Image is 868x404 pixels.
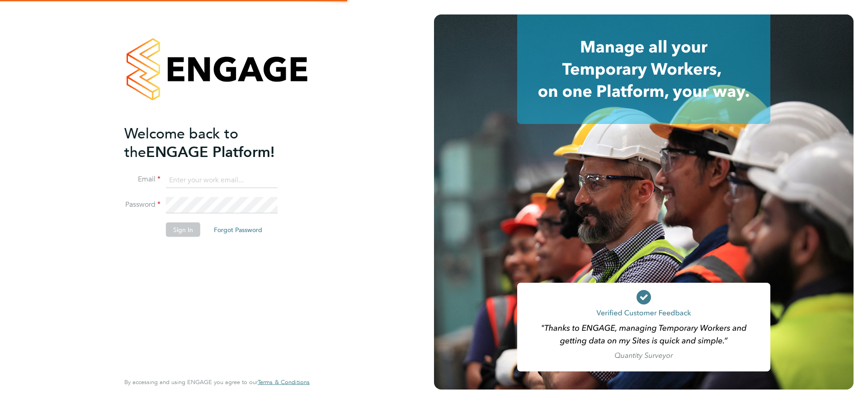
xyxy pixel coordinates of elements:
button: Forgot Password [207,223,269,237]
span: Welcome back to the [124,124,238,161]
h2: ENGAGE Platform! [124,124,301,161]
input: Enter your work email... [166,172,278,188]
button: Sign In [166,223,200,237]
span: By accessing and using ENGAGE you agree to our [124,378,310,386]
label: Password [124,200,160,209]
label: Email [124,175,160,184]
a: Terms & Conditions [258,379,310,386]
